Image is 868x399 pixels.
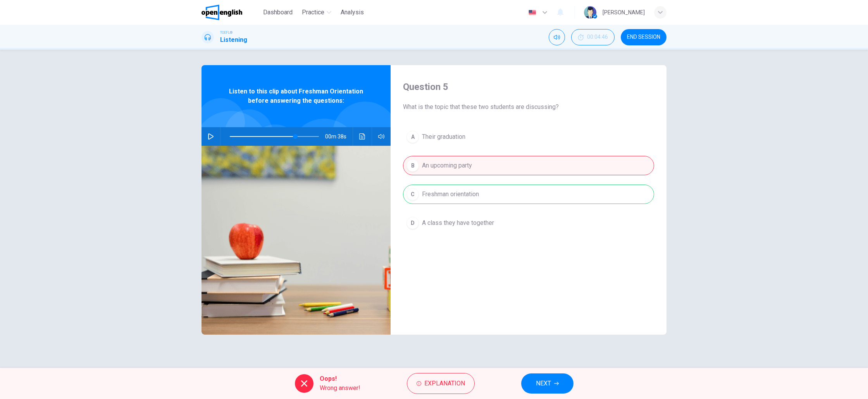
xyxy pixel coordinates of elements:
img: OpenEnglish logo [201,5,242,20]
span: END SESSION [627,34,660,40]
span: Analysis [341,8,364,17]
button: NEXT [521,373,573,394]
span: TOEFL® [220,30,232,35]
span: 00m 38s [325,127,353,146]
button: 00:04:46 [571,29,615,45]
span: Practice [302,8,324,17]
img: en [527,10,537,16]
button: Click to see the audio transcription [356,127,369,146]
a: OpenEnglish logo [201,5,260,20]
span: What is the topic that these two students are discussing? [403,102,654,112]
button: Dashboard [260,5,296,19]
div: Mute [549,29,565,45]
button: Analysis [338,5,367,19]
span: NEXT [536,378,551,389]
button: Practice [299,5,334,19]
span: Listen to this clip about Freshman Orientation before answering the questions: [227,87,365,105]
span: 00:04:46 [587,34,608,40]
img: Listen to this clip about Freshman Orientation before answering the questions: [201,146,391,335]
div: [PERSON_NAME] [603,8,645,17]
span: Wrong answer! [320,383,360,393]
button: Explanation [407,373,475,394]
div: Hide [571,29,615,45]
span: Dashboard [263,8,293,17]
img: Profile picture [584,6,596,19]
h1: Listening [220,35,247,45]
h4: Question 5 [403,81,654,93]
span: Oops! [320,374,360,383]
span: Explanation [424,378,465,389]
button: END SESSION [621,29,666,45]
